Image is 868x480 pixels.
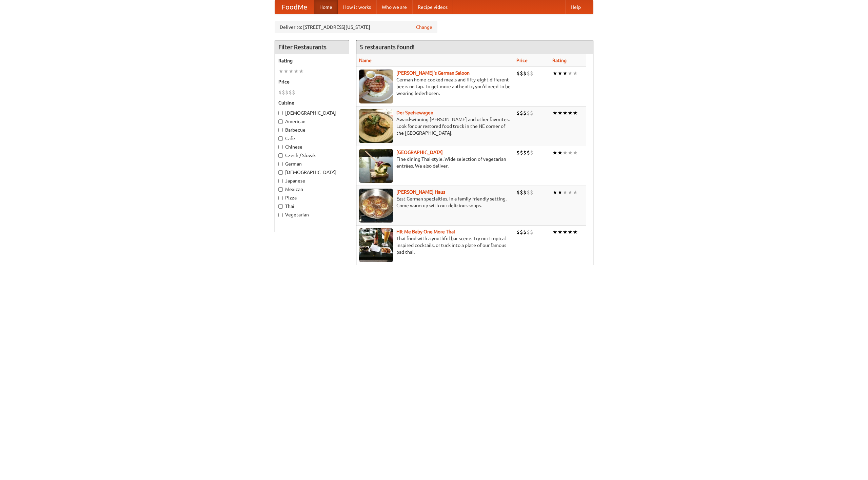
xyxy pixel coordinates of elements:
a: [GEOGRAPHIC_DATA] [396,150,443,155]
h5: Price [278,78,346,85]
input: Vegetarian [278,213,283,217]
li: ★ [568,149,573,156]
a: Price [516,58,528,63]
label: German [278,160,346,167]
input: Japanese [278,179,283,183]
label: Pizza [278,194,346,201]
p: Thai food with a youthful bar scene. Try our tropical inspired cocktails, or tuck into a plate of... [359,235,511,255]
li: ★ [299,68,304,75]
li: $ [523,70,527,77]
li: ★ [568,109,573,117]
li: $ [520,109,523,117]
li: ★ [278,68,283,75]
li: $ [516,109,520,117]
li: $ [523,189,527,196]
li: ★ [573,149,578,156]
li: ★ [563,109,568,117]
li: ★ [552,189,557,196]
li: $ [523,149,527,156]
a: Recipe videos [412,0,453,14]
input: German [278,162,283,166]
p: Fine dining Thai-style. Wide selection of vegetarian entrées. We also deliver. [359,156,511,169]
li: $ [527,70,530,77]
a: Help [565,0,586,14]
label: Cafe [278,135,346,142]
input: Pizza [278,196,283,200]
li: $ [530,189,533,196]
li: ★ [289,68,294,75]
li: $ [527,228,530,236]
li: ★ [552,109,557,117]
a: Change [416,24,432,31]
label: [DEMOGRAPHIC_DATA] [278,110,346,116]
img: esthers.jpg [359,70,393,103]
li: ★ [557,189,563,196]
li: ★ [294,68,299,75]
li: ★ [557,70,563,77]
li: ★ [557,228,563,236]
li: $ [520,228,523,236]
li: ★ [557,149,563,156]
label: American [278,118,346,125]
li: $ [285,89,289,96]
label: Japanese [278,177,346,184]
label: Vegetarian [278,211,346,218]
li: ★ [573,228,578,236]
input: Mexican [278,187,283,192]
h5: Cuisine [278,99,346,106]
li: ★ [563,228,568,236]
input: Cafe [278,136,283,141]
li: $ [278,89,282,96]
b: Der Speisewagen [396,110,433,115]
li: ★ [552,228,557,236]
a: FoodMe [275,0,314,14]
a: Rating [552,58,567,63]
li: $ [282,89,285,96]
input: Thai [278,204,283,209]
div: Deliver to: [STREET_ADDRESS][US_STATE] [275,21,437,33]
label: Mexican [278,186,346,193]
li: $ [530,109,533,117]
li: $ [516,228,520,236]
input: [DEMOGRAPHIC_DATA] [278,170,283,175]
li: $ [523,109,527,117]
a: Who we are [376,0,412,14]
li: $ [516,70,520,77]
a: Home [314,0,338,14]
li: $ [520,189,523,196]
a: Hit Me Baby One More Thai [396,229,455,234]
input: Barbecue [278,128,283,132]
h5: Rating [278,57,346,64]
li: ★ [552,149,557,156]
a: [PERSON_NAME] Haus [396,189,445,195]
p: German home-cooked meals and fifty-eight different beers on tap. To get more authentic, you'd nee... [359,76,511,97]
li: ★ [283,68,289,75]
li: ★ [573,109,578,117]
h4: Filter Restaurants [275,40,349,54]
label: Thai [278,203,346,210]
a: Name [359,58,372,63]
li: ★ [563,189,568,196]
li: $ [289,89,292,96]
li: ★ [563,70,568,77]
li: $ [530,228,533,236]
li: ★ [573,189,578,196]
li: ★ [557,109,563,117]
li: $ [516,149,520,156]
a: [PERSON_NAME]'s German Saloon [396,70,470,76]
li: $ [527,149,530,156]
input: Chinese [278,145,283,149]
p: East German specialties, in a family-friendly setting. Come warm up with our delicious soups. [359,195,511,209]
li: ★ [573,70,578,77]
li: $ [516,189,520,196]
li: ★ [563,149,568,156]
input: [DEMOGRAPHIC_DATA] [278,111,283,115]
li: $ [530,149,533,156]
li: $ [523,228,527,236]
li: ★ [552,70,557,77]
img: babythai.jpg [359,228,393,262]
